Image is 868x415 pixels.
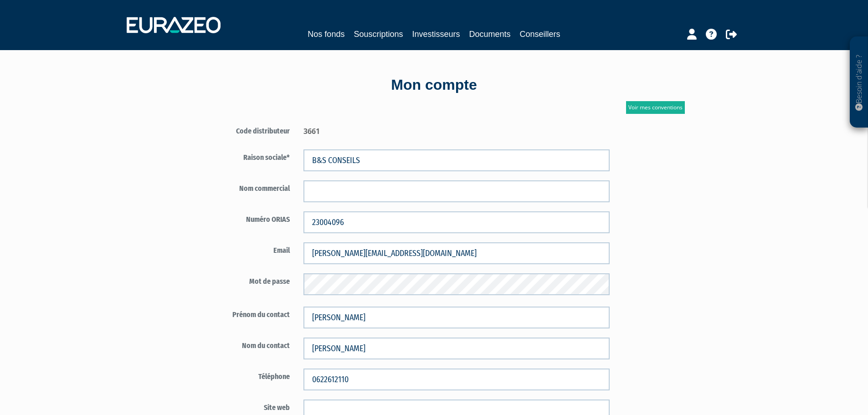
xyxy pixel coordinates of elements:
label: Numéro ORIAS [190,211,297,225]
a: Documents [469,28,511,41]
label: Prénom du contact [190,307,297,320]
a: Voir mes conventions [626,101,685,114]
label: Raison sociale* [190,149,297,163]
a: Conseillers [520,28,560,41]
div: Mon compte [175,75,694,96]
p: Besoin d'aide ? [854,41,864,123]
img: 1732889491-logotype_eurazeo_blanc_rvb.png [127,17,221,33]
a: Nos fonds [308,28,344,41]
label: Code distributeur [190,123,297,137]
a: Investisseurs [412,28,460,41]
label: Email [190,242,297,256]
label: Nom du contact [190,338,297,351]
label: Site web [190,400,297,413]
a: Souscriptions [354,28,403,41]
label: Mot de passe [190,273,297,287]
div: 3661 [297,123,616,137]
label: Nom commercial [190,180,297,194]
label: Téléphone [190,369,297,382]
